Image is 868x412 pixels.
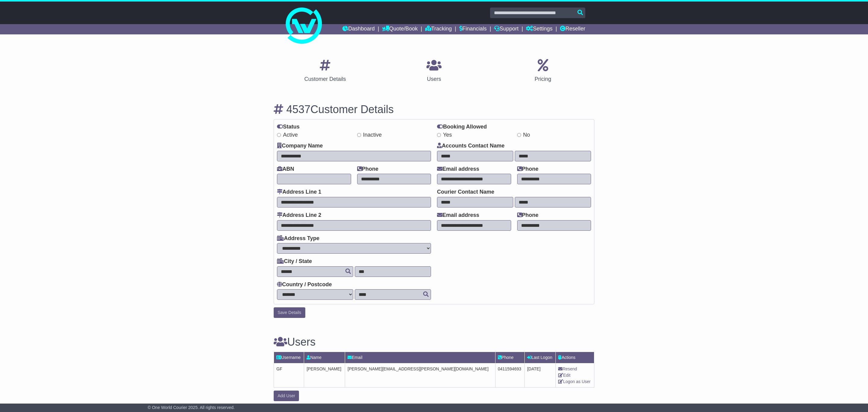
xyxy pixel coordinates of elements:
a: Pricing [531,57,555,85]
label: Phone [357,166,379,173]
input: No [517,133,521,137]
div: Users [426,75,442,83]
label: Address Type [277,235,319,242]
a: Edit [558,373,570,378]
input: Active [277,133,281,137]
label: Courier Contact Name [437,189,494,195]
label: Company Name [277,143,323,149]
a: Quote/Book [382,24,418,34]
button: Add User [274,391,299,401]
label: Phone [517,166,539,173]
label: Email address [437,166,479,173]
td: Username [274,352,304,363]
button: Save Details [274,307,305,318]
label: Accounts Contact Name [437,143,505,149]
td: Actions [556,352,594,363]
label: Email address [437,212,479,219]
td: [DATE] [525,363,556,387]
label: Address Line 2 [277,212,321,219]
h3: Users [274,336,594,348]
a: Settings [526,24,552,34]
a: Reseller [560,24,585,34]
label: Country / Postcode [277,281,332,288]
div: Pricing [535,75,551,83]
td: Name [304,352,345,363]
td: [PERSON_NAME][EMAIL_ADDRESS][PERSON_NAME][DOMAIN_NAME] [345,363,495,387]
td: [PERSON_NAME] [304,363,345,387]
label: Yes [437,132,452,138]
a: Resend [558,366,577,371]
input: Yes [437,133,441,137]
td: GF [274,363,304,387]
span: © One World Courier 2025. All rights reserved. [148,405,235,410]
label: Phone [517,212,539,219]
span: 4537 [286,103,310,116]
td: Last Logon [525,352,556,363]
a: Logon as User [558,379,590,384]
label: No [517,132,530,138]
td: 0411594693 [495,363,525,387]
a: Dashboard [342,24,375,34]
a: Financials [459,24,487,34]
td: Phone [495,352,525,363]
label: Inactive [357,132,382,138]
label: Booking Allowed [437,124,487,130]
label: ABN [277,166,294,173]
label: Status [277,124,300,130]
a: Users [423,57,445,85]
div: Customer Details [304,75,346,83]
label: Active [277,132,298,138]
label: Address Line 1 [277,189,321,195]
td: Email [345,352,495,363]
a: Support [494,24,518,34]
input: Inactive [357,133,361,137]
h3: Customer Details [274,103,594,116]
a: Tracking [425,24,452,34]
label: City / State [277,258,312,265]
a: Customer Details [300,57,350,85]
